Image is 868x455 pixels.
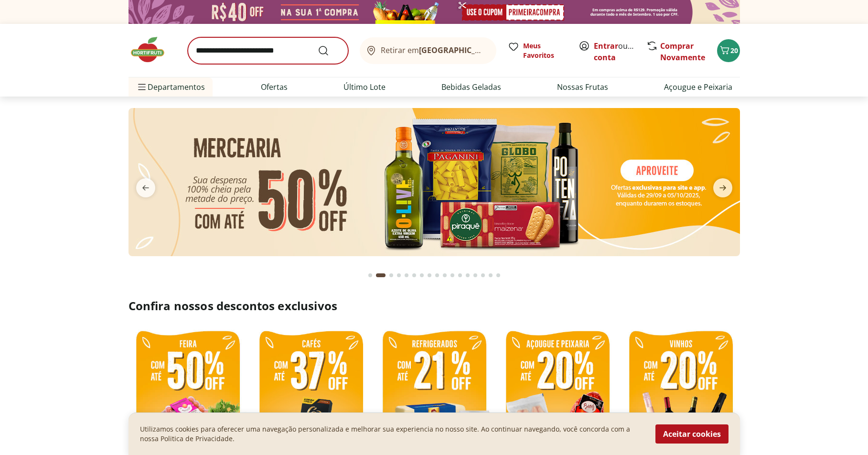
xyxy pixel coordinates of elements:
button: Go to page 13 from fs-carousel [464,264,472,287]
button: Retirar em[GEOGRAPHIC_DATA]/[GEOGRAPHIC_DATA] [360,37,496,64]
a: Nossas Frutas [557,81,608,93]
button: Go to page 12 from fs-carousel [456,264,464,287]
button: Go to page 9 from fs-carousel [433,264,441,287]
a: Meus Favoritos [508,41,567,60]
p: Utilizamos cookies para oferecer uma navegação personalizada e melhorar sua experiencia no nosso ... [140,424,644,444]
button: previous [129,178,163,197]
img: Hortifruti [129,35,176,64]
a: Criar conta [594,41,646,63]
button: Go to page 1 from fs-carousel [366,264,374,287]
span: ou [594,40,636,63]
button: Go to page 3 from fs-carousel [387,264,395,287]
a: Entrar [594,41,618,51]
button: next [706,178,740,197]
a: Comprar Novamente [660,41,705,63]
button: Submit Search [318,45,341,56]
span: Departamentos [136,76,205,98]
button: Go to page 6 from fs-carousel [410,264,418,287]
button: Go to page 10 from fs-carousel [441,264,449,287]
button: Go to page 15 from fs-carousel [479,264,487,287]
button: Carrinho [717,39,740,62]
button: Go to page 5 from fs-carousel [403,264,410,287]
button: Go to page 11 from fs-carousel [449,264,456,287]
button: Go to page 7 from fs-carousel [418,264,426,287]
a: Bebidas Geladas [441,81,501,93]
button: Go to page 17 from fs-carousel [494,264,502,287]
button: Current page from fs-carousel [374,264,387,287]
button: Menu [136,76,148,98]
span: 20 [730,46,738,55]
b: [GEOGRAPHIC_DATA]/[GEOGRAPHIC_DATA] [419,45,580,55]
a: Açougue e Peixaria [664,81,732,93]
span: Retirar em [381,46,486,54]
input: search [188,37,348,64]
button: Aceitar cookies [655,424,729,444]
button: Go to page 14 from fs-carousel [472,264,479,287]
button: Go to page 4 from fs-carousel [395,264,403,287]
a: Ofertas [261,81,288,93]
button: Go to page 8 from fs-carousel [426,264,433,287]
button: Go to page 16 from fs-carousel [487,264,494,287]
a: Último Lote [343,81,386,93]
span: Meus Favoritos [523,41,567,60]
img: mercearia [129,108,740,256]
h2: Confira nossos descontos exclusivos [129,298,740,314]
